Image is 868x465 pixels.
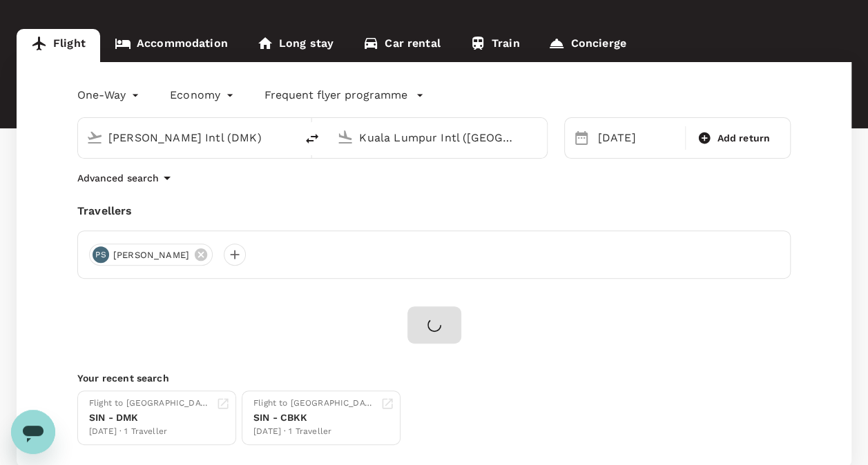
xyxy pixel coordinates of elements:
[89,244,213,266] div: PS[PERSON_NAME]
[77,371,791,385] p: Your recent search
[93,246,109,263] div: PS
[537,136,540,139] button: Open
[77,171,159,185] p: Advanced search
[264,87,424,103] button: Frequent flyer programme
[242,29,348,62] a: Long stay
[286,136,289,139] button: Open
[296,122,329,155] button: delete
[170,84,237,106] div: Economy
[108,127,267,148] input: Depart from
[534,29,640,62] a: Concierge
[592,124,683,152] div: [DATE]
[17,29,100,62] a: Flight
[105,248,197,262] span: [PERSON_NAME]
[253,410,375,425] div: SIN - CBKK
[77,203,791,219] div: Travellers
[89,397,211,410] div: Flight to [GEOGRAPHIC_DATA]
[100,29,242,62] a: Accommodation
[77,170,175,186] button: Advanced search
[11,410,55,454] iframe: Button to launch messaging window
[359,127,517,148] input: Going to
[89,425,211,439] div: [DATE] · 1 Traveller
[77,84,142,106] div: One-Way
[253,397,375,410] div: Flight to [GEOGRAPHIC_DATA]
[89,410,211,425] div: SIN - DMK
[348,29,455,62] a: Car rental
[253,425,375,439] div: [DATE] · 1 Traveller
[717,131,770,146] span: Add return
[264,87,407,103] p: Frequent flyer programme
[455,29,534,62] a: Train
